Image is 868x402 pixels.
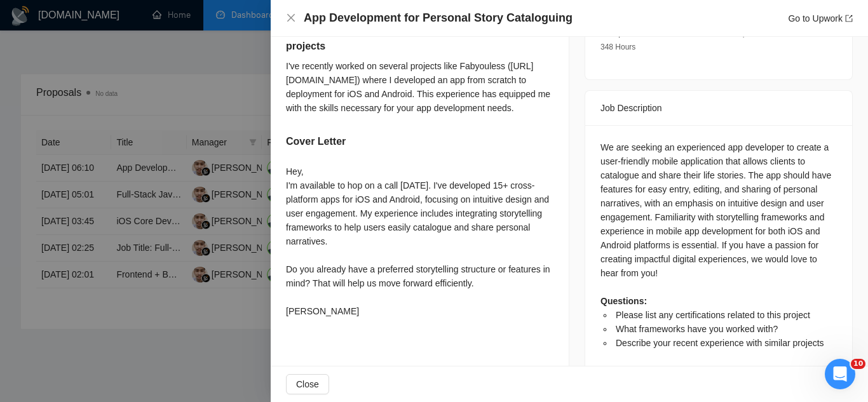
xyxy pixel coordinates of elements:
[600,43,635,51] span: 348 Hours
[600,140,837,350] div: We are seeking an experienced app developer to create a user-friendly mobile application that all...
[296,377,319,391] span: Close
[304,10,573,26] h4: App Development for Personal Story Cataloguing
[851,359,865,369] span: 10
[286,374,329,394] button: Close
[600,296,647,306] strong: Questions:
[788,13,853,23] a: Go to Upworkexport
[286,59,553,115] div: I've recently worked on several projects like Fabyouless ([URL][DOMAIN_NAME]) where I developed a...
[845,15,853,22] span: export
[616,338,824,348] span: Describe your recent experience with similar projects
[286,134,346,149] h5: Cover Letter
[616,324,778,334] span: What frameworks have you worked with?
[600,91,837,125] div: Job Description
[286,13,296,23] button: Close
[286,23,513,54] h5: Describe your recent experience with similar projects
[286,13,296,23] span: close
[616,310,810,320] span: Please list any certifications related to this project
[825,359,855,389] iframe: Intercom live chat
[286,164,553,318] div: Hey, I'm available to hop on a call [DATE]. I've developed 15+ cross-platform apps for iOS and An...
